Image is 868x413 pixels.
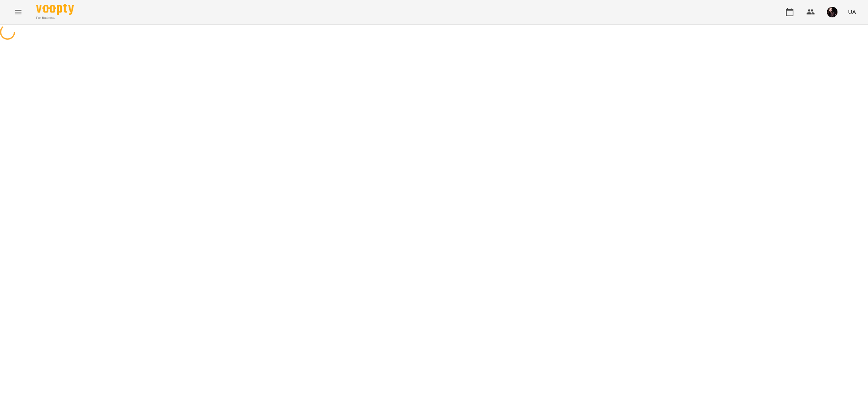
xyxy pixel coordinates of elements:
button: UA [845,5,859,19]
img: c92daf42e94a56623d94c35acff0251f.jpg [827,7,837,17]
span: UA [848,8,856,16]
img: Voopty Logo [36,4,74,15]
button: Menu [9,3,27,21]
span: For Business [36,15,74,20]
